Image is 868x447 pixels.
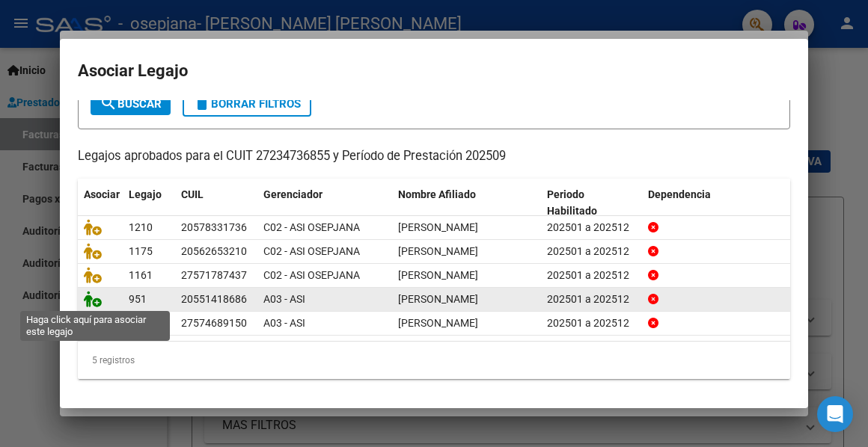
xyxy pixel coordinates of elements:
[547,315,636,332] div: 202501 a 202512
[129,221,153,233] span: 1210
[129,269,153,281] span: 1161
[398,245,478,257] span: COZZARIN ELIAN TAHIEL
[398,188,476,200] span: Nombre Afiliado
[129,188,162,200] span: Legajo
[129,317,153,329] span: 1119
[91,93,171,115] button: Buscar
[541,179,642,228] datatable-header-cell: Periodo Habilitado
[263,293,305,305] span: A03 - ASI
[817,396,853,432] div: Open Intercom Messenger
[181,219,247,236] div: 20578331736
[181,291,247,308] div: 20551418686
[398,269,478,281] span: PEDROTTI DONATELLA MARIA
[398,221,478,233] span: AGUILERA ANGEL RAFAEL
[547,243,636,260] div: 202501 a 202512
[193,94,211,112] mat-icon: delete
[78,342,790,379] div: 5 registros
[392,179,541,228] datatable-header-cell: Nombre Afiliado
[78,147,790,166] p: Legajos aprobados para el CUIT 27234736855 y Período de Prestación 202509
[263,317,305,329] span: A03 - ASI
[181,267,247,284] div: 27571787437
[78,179,123,228] datatable-header-cell: Asociar
[263,221,360,233] span: C02 - ASI OSEPJANA
[547,291,636,308] div: 202501 a 202512
[78,57,790,85] h2: Asociar Legajo
[547,188,597,218] span: Periodo Habilitado
[257,179,392,228] datatable-header-cell: Gerenciador
[263,188,323,200] span: Gerenciador
[193,97,301,111] span: Borrar Filtros
[183,91,311,117] button: Borrar Filtros
[648,188,711,200] span: Dependencia
[547,267,636,284] div: 202501 a 202512
[175,179,257,228] datatable-header-cell: CUIL
[84,188,120,200] span: Asociar
[181,243,247,260] div: 20562653210
[181,315,247,332] div: 27574689150
[181,188,204,200] span: CUIL
[263,269,360,281] span: C02 - ASI OSEPJANA
[263,245,360,257] span: C02 - ASI OSEPJANA
[123,179,175,228] datatable-header-cell: Legajo
[398,317,478,329] span: SANTILLAN ISABELLA
[547,219,636,236] div: 202501 a 202512
[642,179,791,228] datatable-header-cell: Dependencia
[129,245,153,257] span: 1175
[100,97,162,111] span: Buscar
[100,94,117,112] mat-icon: search
[129,293,147,305] span: 951
[398,293,478,305] span: AVILANO BENICIO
